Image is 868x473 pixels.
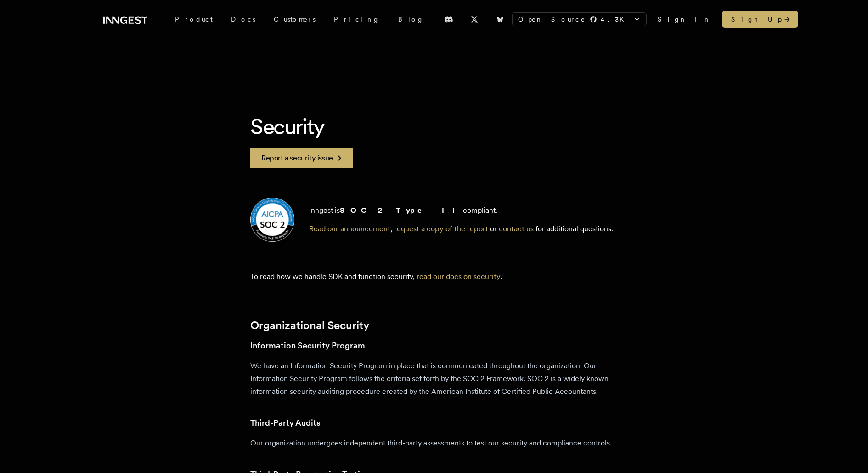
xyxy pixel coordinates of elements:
div: Product [166,11,222,28]
span: 4.3 K [601,15,630,24]
a: request a copy of the report [394,224,488,233]
a: Sign In [658,15,711,24]
p: , or for additional questions. [309,223,613,234]
a: Customers [265,11,325,28]
img: SOC 2 [250,198,294,242]
a: X [464,12,485,27]
a: Report a security issue [250,148,353,168]
a: Bluesky [490,12,510,27]
strong: SOC 2 Type II [340,206,463,215]
a: Discord [439,12,459,27]
a: contact us [499,224,534,233]
h2: Organizational Security [250,319,618,332]
a: Docs [222,11,265,28]
p: Inngest is compliant. [309,205,613,216]
p: We have an Information Security Program in place that is communicated throughout the organization... [250,359,618,398]
a: read our docs on security [417,272,501,281]
a: Pricing [325,11,389,28]
p: Our organization undergoes independent third-party assessments to test our security and complianc... [250,437,618,450]
h3: Third-Party Audits [250,416,618,429]
a: Read our announcement [309,224,390,233]
span: Open Source [518,15,586,24]
h3: Information Security Program [250,339,618,352]
h1: Security [250,112,618,141]
p: To read how we handle SDK and function security, . [250,271,618,282]
a: Blog [389,11,433,28]
a: Sign Up [722,11,798,28]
